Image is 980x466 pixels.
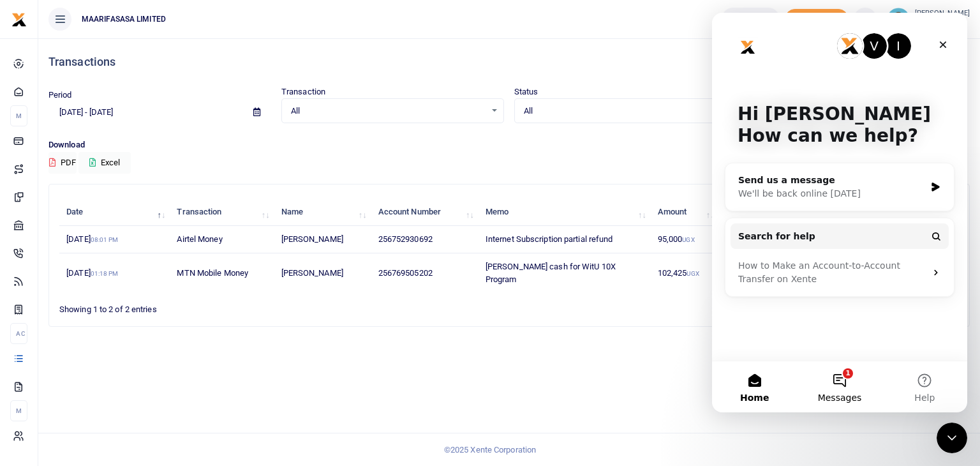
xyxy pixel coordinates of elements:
[785,9,849,30] span: Add money
[59,296,429,316] div: Showing 1 to 2 of 2 entries
[887,8,970,31] a: profile-user [PERSON_NAME] Operations
[915,8,970,19] small: [PERSON_NAME]
[281,268,343,278] span: [PERSON_NAME]
[514,86,538,98] label: Status
[77,13,171,25] span: MAARIFASASA LIMITED
[48,55,970,69] h4: Transactions
[486,234,613,244] span: Internet Subscription partial refund
[658,234,695,244] span: 95,000
[712,13,967,412] iframe: Intercom live chat
[10,400,27,421] li: M
[66,268,118,278] span: [DATE]
[177,268,248,278] span: MTN Mobile Money
[682,236,694,243] small: UGX
[48,101,243,123] input: select period
[281,86,325,98] label: Transaction
[479,199,651,226] th: Memo: activate to sort column ascending
[722,8,780,31] a: UGX 9,493
[48,152,77,174] button: PDF
[291,105,486,117] span: All
[78,152,131,174] button: Excel
[785,9,849,30] li: Toup your wallet
[687,270,699,277] small: UGX
[11,12,27,27] img: logo-small
[378,268,433,278] span: 256769505202
[10,105,27,126] li: M
[59,199,170,226] th: Date: activate to sort column descending
[91,270,119,277] small: 01:18 PM
[91,236,119,243] small: 08:01 PM
[10,323,27,344] li: Ac
[937,423,967,453] iframe: To enrich screen reader interactions, please activate Accessibility in Grammarly extension settings
[11,14,27,24] a: logo-small logo-large logo-large
[170,199,274,226] th: Transaction: activate to sort column ascending
[651,199,719,226] th: Amount: activate to sort column ascending
[486,262,616,284] span: [PERSON_NAME] cash for WitU 10X Program
[177,234,222,244] span: Airtel Money
[378,234,433,244] span: 256752930692
[281,234,343,244] span: [PERSON_NAME]
[371,199,478,226] th: Account Number: activate to sort column ascending
[274,199,371,226] th: Name: activate to sort column ascending
[48,139,970,152] p: Download
[658,268,699,278] span: 102,425
[887,8,910,31] img: profile-user
[66,234,118,244] span: [DATE]
[48,89,72,101] label: Period
[716,8,785,31] li: Wallet ballance
[524,105,718,117] span: All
